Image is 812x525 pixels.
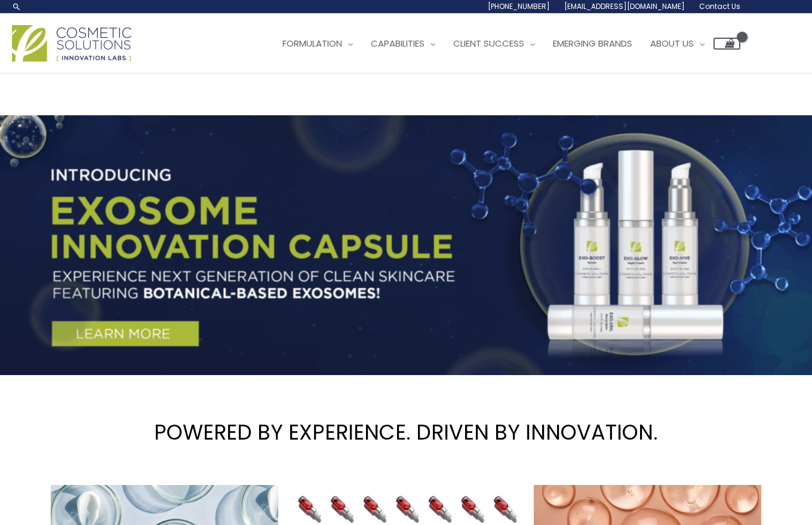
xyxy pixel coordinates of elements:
[488,1,550,11] span: [PHONE_NUMBER]
[553,37,632,50] span: Emerging Brands
[282,37,342,50] span: Formulation
[371,37,425,50] span: Capabilities
[641,26,713,62] a: About Us
[444,26,544,62] a: Client Success
[273,26,362,62] a: Formulation
[650,37,694,50] span: About Us
[12,2,21,11] a: Search icon link
[12,25,131,62] img: Cosmetic Solutions Logo
[453,37,524,50] span: Client Success
[564,1,685,11] span: [EMAIL_ADDRESS][DOMAIN_NAME]
[713,38,740,50] a: View Shopping Cart, empty
[544,26,641,62] a: Emerging Brands
[699,1,740,11] span: Contact Us
[264,26,740,62] nav: Site Navigation
[362,26,444,62] a: Capabilities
